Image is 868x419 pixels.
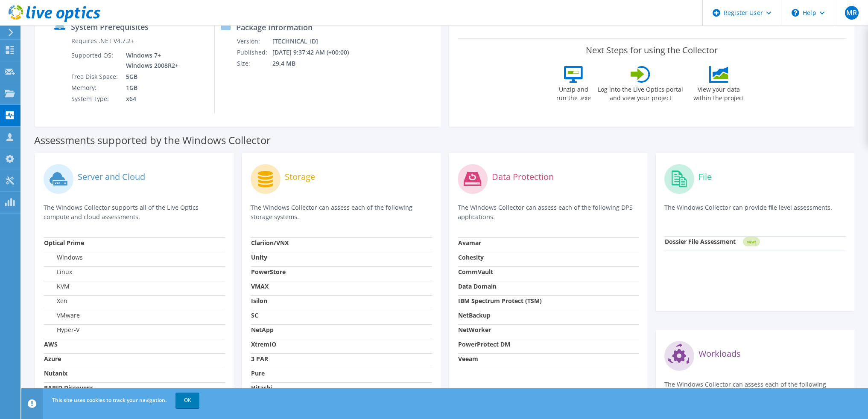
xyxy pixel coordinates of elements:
[236,23,313,32] label: Package Information
[251,369,265,377] strong: Pure
[44,369,67,377] strong: Nutanix
[554,83,593,102] label: Unzip and run the .exe
[664,380,846,399] p: The Windows Collector can assess each of the following applications.
[71,50,120,71] td: Supported OS:
[597,83,684,102] label: Log into the Live Optics portal and view your project
[71,71,120,82] td: Free Disk Space:
[251,326,274,334] strong: NetApp
[458,282,497,290] strong: Data Domain
[458,239,481,247] strong: Avamar
[44,297,67,305] label: Xen
[458,355,478,363] strong: Veeam
[44,239,84,247] strong: Optical Prime
[747,240,756,244] tspan: NEW!
[272,58,360,69] td: 29.4 MB
[458,311,491,319] strong: NetBackup
[71,37,134,45] label: Requires .NET V4.7.2+
[251,268,286,276] strong: PowerStore
[458,340,510,348] strong: PowerProtect DM
[120,93,180,104] td: x64
[78,173,145,181] label: Server and Cloud
[52,396,167,404] span: This site uses cookies to track your navigation.
[688,83,749,102] label: View your data within the project
[251,253,267,261] strong: Unity
[458,326,491,334] strong: NetWorker
[458,253,484,261] strong: Cohesity
[272,36,360,47] td: [TECHNICAL_ID]
[71,93,120,104] td: System Type:
[237,47,272,58] td: Published:
[664,203,846,220] p: The Windows Collector can provide file level assessments.
[237,58,272,69] td: Size:
[120,82,180,93] td: 1GB
[586,45,718,55] label: Next Steps for using the Collector
[698,350,741,358] label: Workloads
[698,173,712,181] label: File
[251,384,272,392] strong: Hitachi
[285,173,315,181] label: Storage
[251,239,289,247] strong: Clariion/VNX
[792,9,799,17] svg: \n
[44,268,72,276] label: Linux
[845,6,859,20] span: MR
[251,282,269,290] strong: VMAX
[251,297,267,305] strong: Isilon
[251,340,276,348] strong: XtremIO
[458,203,639,222] p: The Windows Collector can assess each of the following DPS applications.
[71,23,149,31] label: System Prerequisites
[120,71,180,82] td: 5GB
[71,82,120,93] td: Memory:
[665,237,736,246] strong: Dossier File Assessment
[272,47,360,58] td: [DATE] 9:37:42 AM (+00:00)
[34,136,271,144] label: Assessments supported by the Windows Collector
[251,355,268,363] strong: 3 PAR
[175,393,199,408] a: OK
[44,340,58,348] strong: AWS
[44,253,83,262] label: Windows
[492,173,554,181] label: Data Protection
[251,311,258,319] strong: SC
[44,311,80,320] label: VMware
[458,268,493,276] strong: CommVault
[44,282,70,291] label: KVM
[120,50,180,71] td: Windows 7+ Windows 2008R2+
[44,355,61,363] strong: Azure
[458,297,542,305] strong: IBM Spectrum Protect (TSM)
[251,203,432,222] p: The Windows Collector can assess each of the following storage systems.
[44,326,79,334] label: Hyper-V
[44,384,93,392] strong: RAPID Discovery
[237,36,272,47] td: Version:
[44,203,225,222] p: The Windows Collector supports all of the Live Optics compute and cloud assessments.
